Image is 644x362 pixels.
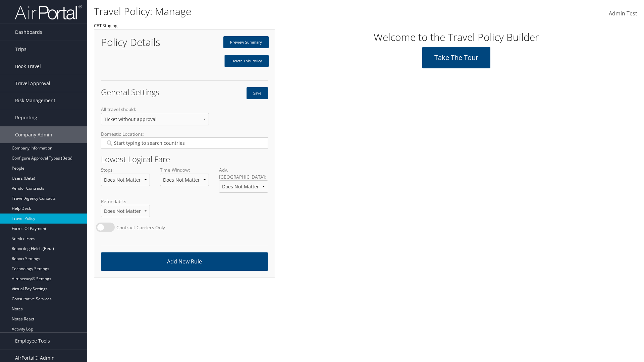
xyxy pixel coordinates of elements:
[101,106,209,130] label: All travel should:
[15,41,26,58] span: Trips
[101,198,150,223] label: Refundable:
[15,109,37,126] span: Reporting
[15,24,42,41] span: Dashboards
[101,131,268,154] label: Domestic Locations:
[101,167,150,191] label: Stops:
[609,10,637,17] span: Admin Test
[160,174,209,186] select: Time Window:
[101,252,268,271] a: Add New Rule
[101,88,179,96] h2: General Settings
[101,113,209,125] select: All travel should:
[94,4,456,18] h1: Travel Policy: Manage
[15,126,52,143] span: Company Admin
[105,140,263,146] input: Domestic Locations:
[224,55,269,67] a: Delete This Policy
[94,22,117,28] small: CBT Staging
[15,75,50,92] span: Travel Approval
[116,224,165,231] label: Contract Carriers Only
[247,87,268,99] button: Save
[223,36,269,48] a: Preview Summary
[15,333,50,349] span: Employee Tools
[15,92,55,109] span: Risk Management
[280,30,632,44] h1: Welcome to the Travel Policy Builder
[609,3,637,24] a: Admin Test
[219,167,268,198] label: Adv. [GEOGRAPHIC_DATA]:
[101,205,150,217] select: Refundable:
[101,155,268,163] h2: Lowest Logical Fare
[15,4,82,20] img: airportal-logo.png
[219,180,268,193] select: Adv. [GEOGRAPHIC_DATA]:
[101,37,179,47] h1: Policy Details
[422,47,490,68] a: Take the tour
[15,58,41,75] span: Book Travel
[160,167,209,191] label: Time Window:
[101,174,150,186] select: Stops:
